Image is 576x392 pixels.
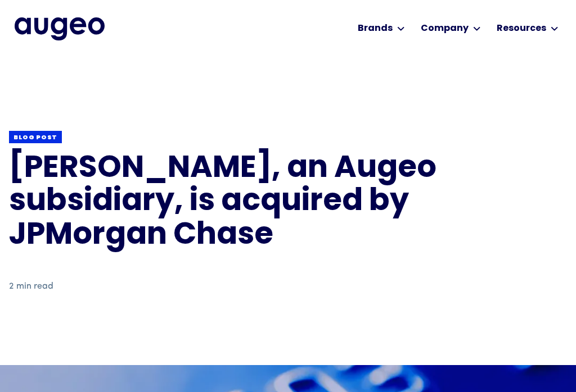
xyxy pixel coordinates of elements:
div: min read [16,280,53,293]
a: home [15,17,105,40]
div: Resources [497,22,546,35]
div: Company [421,22,469,35]
img: Augeo's full logo in midnight blue. [15,17,105,40]
div: 2 [9,280,13,293]
div: Blog post [13,134,57,142]
div: Brands [358,22,393,35]
h1: [PERSON_NAME], an Augeo subsidiary, is acquired by JPMorgan Chase [9,153,567,253]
